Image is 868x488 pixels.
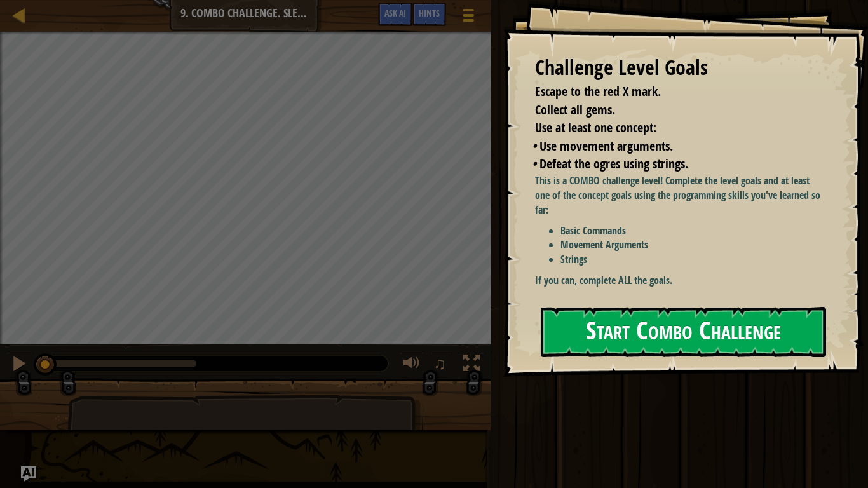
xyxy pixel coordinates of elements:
button: Show game menu [452,3,484,32]
button: Toggle fullscreen [459,352,484,378]
li: Collect all gems. [519,101,820,119]
button: Start Combo Challenge [541,307,826,357]
span: ♫ [433,354,446,373]
li: Strings [560,252,824,267]
li: Defeat the ogres using strings. [532,155,820,173]
button: ♫ [431,352,452,378]
li: Use movement arguments. [532,137,820,156]
button: Ctrl + P: Pause [6,352,32,378]
li: Movement Arguments [560,238,824,252]
span: Defeat the ogres using strings. [539,155,688,172]
i: • [532,155,536,172]
button: Ask AI [21,466,36,482]
li: Use at least one concept: [519,119,820,137]
span: Escape to the red X mark. [535,83,661,100]
p: This is a COMBO challenge level! Complete the level goals and at least one of the concept goals u... [535,173,824,217]
span: Collect all gems. [535,101,615,118]
button: Ask AI [378,3,412,26]
span: Use movement arguments. [539,137,673,154]
li: Basic Commands [560,224,824,238]
p: If you can, complete ALL the goals. [535,273,824,288]
li: Escape to the red X mark. [519,83,820,101]
i: • [532,137,536,154]
span: Use at least one concept: [535,119,656,136]
button: Adjust volume [399,352,424,378]
div: Challenge Level Goals [535,53,824,83]
span: Hints [419,7,440,19]
span: Ask AI [384,7,406,19]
